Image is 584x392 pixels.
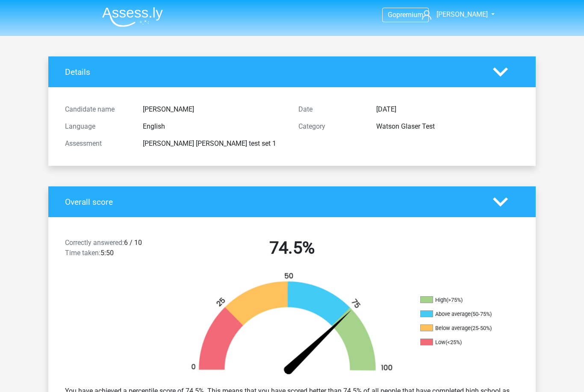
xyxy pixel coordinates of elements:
[102,7,163,27] img: Assessly
[420,310,506,318] li: Above average
[420,296,506,304] li: High
[59,238,175,262] div: 6 / 10 5:50
[420,324,506,332] li: Below average
[388,11,396,19] span: Go
[370,104,525,115] div: [DATE]
[419,9,489,20] a: [PERSON_NAME]
[471,311,492,317] div: (50-75%)
[292,121,370,132] div: Category
[65,249,100,257] span: Time taken:
[65,197,480,207] h4: Overall score
[59,121,136,132] div: Language
[471,325,492,331] div: (25-50%)
[437,10,488,18] span: [PERSON_NAME]
[65,239,124,247] span: Correctly answered:
[383,9,428,21] a: Gopremium
[136,104,292,115] div: [PERSON_NAME]
[396,11,423,19] span: premium
[420,339,506,346] li: Low
[182,238,402,258] h2: 74.5%
[446,297,463,303] div: (>75%)
[59,139,136,149] div: Assessment
[136,121,292,132] div: English
[370,121,525,132] div: Watson Glaser Test
[136,139,292,149] div: [PERSON_NAME] [PERSON_NAME] test set 1
[59,104,136,115] div: Candidate name
[292,104,370,115] div: Date
[177,272,407,379] img: 75.4b9ed10f6fc1.png
[445,339,462,345] div: (<25%)
[65,67,480,77] h4: Details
